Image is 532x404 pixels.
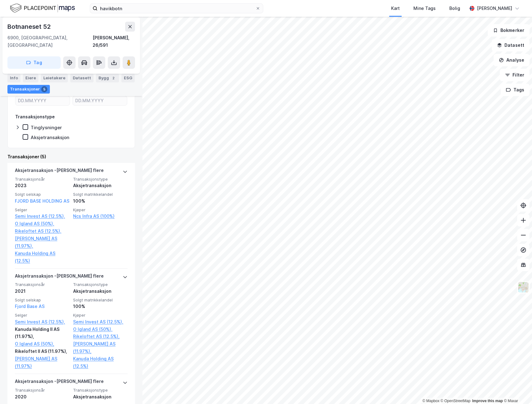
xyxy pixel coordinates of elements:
a: O Igland AS (50%), [15,340,69,348]
div: Botnaneset 52 [7,22,52,32]
a: Rikeloftet AS (12.5%), [73,333,128,340]
div: [PERSON_NAME], 26/591 [93,34,135,49]
div: Info [7,74,20,82]
div: Kontrollprogram for chat [501,374,532,404]
a: Improve this map [472,399,503,403]
div: Aksjetransaksjon [73,393,128,401]
button: Datasett [492,39,530,51]
div: Leietakere [41,74,68,82]
a: O Igland AS (50%), [73,326,128,333]
div: Aksjetransaksjon - [PERSON_NAME] flere [15,378,104,388]
input: Søk på adresse, matrikkel, gårdeiere, leietakere eller personer [98,4,255,13]
div: Kanuda Holding II AS (11.97%), [15,326,69,340]
span: Transaksjonsår [15,177,69,182]
img: logo.f888ab2527a4732fd821a326f86c7f29.svg [10,3,75,14]
div: Transaksjonstype [15,113,55,121]
input: DD.MM.YYYY [73,96,127,105]
div: Eiere [23,74,38,82]
button: Tags [501,84,530,96]
span: Solgt matrikkelandel [73,297,128,303]
a: OpenStreetMap [441,399,471,403]
div: Mine Tags [413,5,436,12]
div: 2 [110,75,116,81]
span: Selger [15,207,69,213]
div: Aksjetransaksjon - [PERSON_NAME] flere [15,272,104,282]
a: Rikeloftet AS (12.5%), [15,227,69,235]
div: Transaksjoner (5) [7,153,135,160]
div: 2023 [15,182,69,189]
span: Solgt matrikkelandel [73,192,128,197]
a: FJORD BASE HOLDING AS [15,198,69,204]
button: Filter [500,69,530,81]
span: Kjøper [73,207,128,213]
span: Solgt selskap [15,192,69,197]
a: [PERSON_NAME] AS (11.97%), [73,340,128,355]
div: 6900, [GEOGRAPHIC_DATA], [GEOGRAPHIC_DATA] [7,34,93,49]
a: Ncs Infra AS (100%) [73,213,128,220]
a: Fjord Base AS [15,304,45,309]
img: Z [517,281,529,293]
div: Kart [391,5,400,12]
div: 5 [41,86,47,92]
div: Aksjetransaksjon - [PERSON_NAME] flere [15,167,104,177]
a: Semi Invest AS (12.5%), [15,318,69,326]
span: Selger [15,313,69,318]
iframe: Chat Widget [501,374,532,404]
button: Analyse [494,54,530,66]
div: [PERSON_NAME] [477,5,512,12]
div: Aksjetransaksjon [31,134,69,140]
a: [PERSON_NAME] AS (11.97%), [15,235,69,250]
span: Kjøper [73,313,128,318]
div: 2020 [15,393,69,401]
div: Datasett [70,74,94,82]
button: Tag [7,56,61,69]
a: Kanuda Holding AS (12.5%) [73,355,128,370]
span: Transaksjonstype [73,282,128,287]
a: Mapbox [422,399,439,403]
span: Transaksjonstype [73,177,128,182]
div: 2021 [15,288,69,295]
a: O Igland AS (50%), [15,220,69,227]
div: Aksjetransaksjon [73,182,128,189]
div: Aksjetransaksjon [73,288,128,295]
a: [PERSON_NAME] AS (11.97%) [15,355,69,370]
span: Transaksjonstype [73,388,128,393]
div: Bygg [96,74,119,82]
div: 100% [73,303,128,310]
span: Solgt selskap [15,297,69,303]
a: Kanuda Holding AS (12.5%) [15,250,69,265]
div: ESG [121,74,135,82]
a: Semi Invest AS (12.5%), [15,213,69,220]
a: Semi Invest AS (12.5%), [73,318,128,326]
span: Transaksjonsår [15,282,69,287]
div: Tinglysninger [31,125,62,130]
button: Bokmerker [488,24,530,37]
input: DD.MM.YYYY [15,96,70,105]
div: Transaksjoner [7,85,50,94]
div: Rikeloftet II AS (11.97%), [15,348,69,355]
div: 100% [73,197,128,205]
div: Bolig [449,5,460,12]
span: Transaksjonsår [15,388,69,393]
